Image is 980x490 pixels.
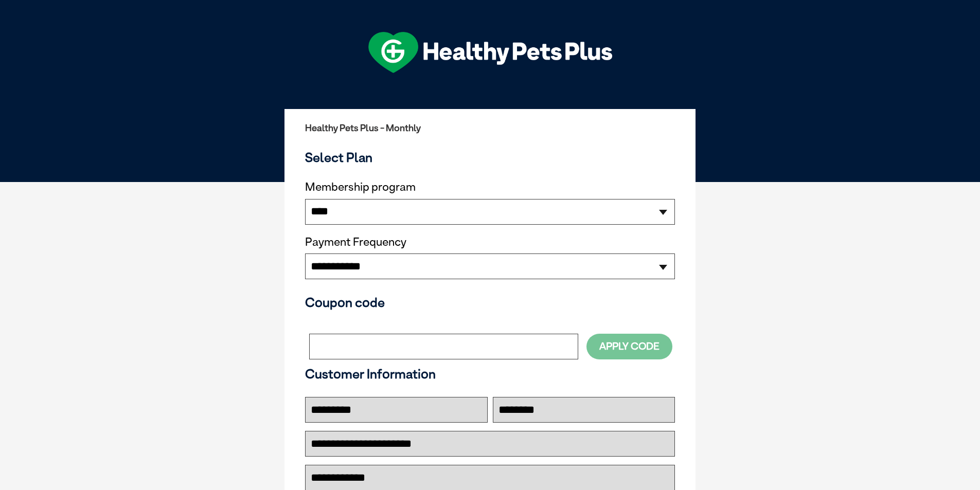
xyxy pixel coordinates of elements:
h2: Healthy Pets Plus - Monthly [305,123,675,133]
img: hpp-logo-landscape-green-white.png [368,32,612,73]
h3: Select Plan [305,150,675,165]
label: Membership program [305,180,675,194]
h3: Coupon code [305,295,675,310]
label: Payment Frequency [305,235,406,249]
h3: Customer Information [305,366,675,382]
button: Apply Code [586,334,672,359]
